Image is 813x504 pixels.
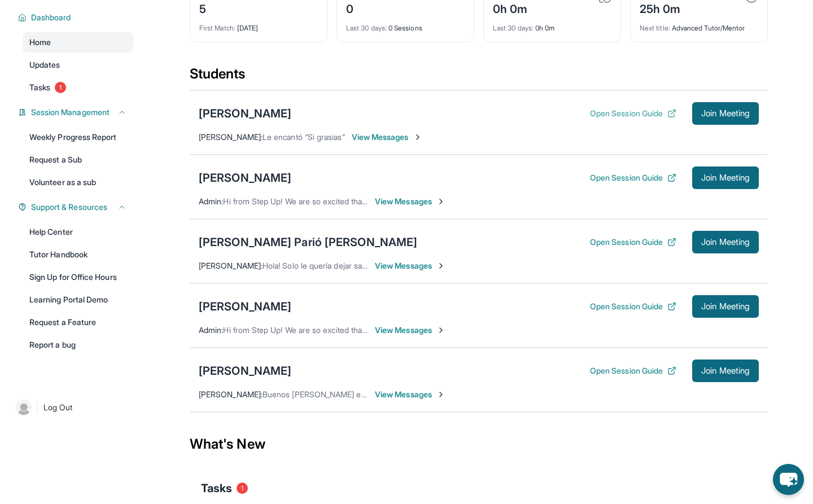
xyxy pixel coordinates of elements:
img: user-img [16,400,32,415]
a: Tasks1 [23,77,133,98]
span: Updates [29,59,60,71]
button: Open Session Guide [590,365,676,376]
span: View Messages [375,196,445,207]
div: [PERSON_NAME] [199,363,291,379]
img: Chevron-Right [436,197,445,206]
button: Join Meeting [692,360,759,382]
div: [PERSON_NAME] [199,299,291,314]
div: Advanced Tutor/Mentor [640,17,758,33]
span: Join Meeting [701,303,750,310]
span: Session Management [31,107,110,118]
span: 1 [55,82,66,93]
a: Report a bug [23,335,133,355]
button: Support & Resources [27,201,126,213]
a: Learning Portal Demo [23,290,133,310]
span: First Match : [199,24,235,32]
span: Hola! Solo le quería dejar saber que hoy tendremos nuestra primera sesión de tutoría de 6pm a 6:4... [263,261,663,270]
a: Help Center [23,222,133,242]
span: Dashboard [31,12,71,23]
a: Request a Sub [23,150,133,170]
span: Join Meeting [701,110,750,117]
img: Chevron-Right [436,261,445,270]
button: Open Session Guide [590,172,676,183]
div: [DATE] [199,17,318,33]
a: Volunteer as a sub [23,172,133,192]
span: View Messages [375,389,445,400]
span: View Messages [375,260,445,271]
button: Open Session Guide [590,236,676,248]
span: Next title : [640,24,670,32]
button: chat-button [773,464,804,495]
span: Last 30 days : [493,24,534,32]
div: 0 Sessions [346,17,465,33]
span: Join Meeting [701,367,750,374]
span: Tasks [201,480,232,496]
span: Tasks [29,82,50,93]
button: Join Meeting [692,231,759,253]
div: [PERSON_NAME] [199,170,291,186]
span: [PERSON_NAME] : [199,132,263,142]
span: Last 30 days : [346,24,387,32]
a: Sign Up for Office Hours [23,267,133,287]
div: What's New [190,419,768,469]
span: [PERSON_NAME] : [199,261,263,270]
span: Admin : [199,325,223,335]
div: 0h 0m [493,17,611,33]
button: Join Meeting [692,102,759,125]
button: Join Meeting [692,166,759,189]
div: [PERSON_NAME] [199,106,291,121]
a: Weekly Progress Report [23,127,133,147]
a: Tutor Handbook [23,244,133,265]
div: Students [190,65,768,90]
span: Support & Resources [31,201,107,213]
span: Le encantó “Si grasias” [263,132,345,142]
button: Session Management [27,107,126,118]
img: Chevron-Right [436,326,445,335]
button: Join Meeting [692,295,759,318]
span: Admin : [199,196,223,206]
a: Request a Feature [23,312,133,332]
img: Chevron-Right [436,390,445,399]
a: Home [23,32,133,52]
span: View Messages [375,325,445,336]
span: | [36,401,39,414]
span: View Messages [352,132,422,143]
span: [PERSON_NAME] : [199,389,263,399]
button: Dashboard [27,12,126,23]
a: Updates [23,55,133,75]
span: Log Out [43,402,73,413]
span: Home [29,37,51,48]
span: 1 [237,483,248,494]
span: Join Meeting [701,174,750,181]
button: Open Session Guide [590,301,676,312]
span: Join Meeting [701,239,750,246]
div: [PERSON_NAME] Parió [PERSON_NAME] [199,234,417,250]
a: |Log Out [11,395,133,420]
button: Open Session Guide [590,108,676,119]
img: Chevron-Right [413,133,422,142]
